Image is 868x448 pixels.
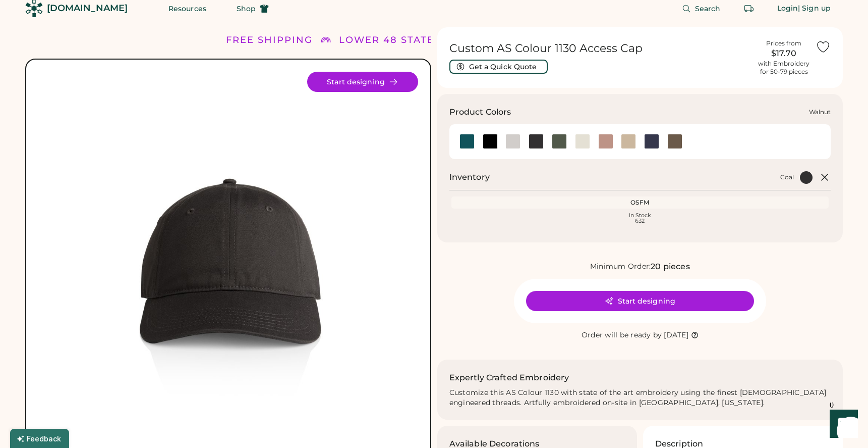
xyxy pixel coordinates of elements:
[307,72,418,92] button: Start designing
[449,171,490,183] h2: Inventory
[449,41,753,56] h1: Custom AS Colour 1130 Access Cap
[590,262,651,272] div: Minimum Order:
[449,106,511,118] h3: Product Colors
[695,5,721,12] span: Search
[766,39,801,47] div: Prices from
[798,4,831,14] div: | Sign up
[449,388,831,408] div: Customize this AS Colour 1130 with state of the art embroidery using the finest [DEMOGRAPHIC_DATA...
[453,213,827,224] div: In Stock 632
[237,5,256,12] span: Shop
[820,403,863,446] iframe: Front Chat
[582,330,662,340] div: Order will be ready by
[777,4,798,14] div: Login
[758,47,809,60] div: $17.70
[47,2,128,15] div: [DOMAIN_NAME]
[226,33,313,47] div: FREE SHIPPING
[449,372,569,384] h2: Expertly Crafted Embroidery
[453,198,827,207] div: OSFM
[339,33,441,47] div: LOWER 48 STATES
[526,291,754,311] button: Start designing
[758,60,809,76] div: with Embroidery for 50-79 pieces
[651,261,689,273] div: 20 pieces
[449,60,548,74] button: Get a Quick Quote
[780,173,794,181] div: Coal
[809,108,831,116] div: Walnut
[664,330,688,340] div: [DATE]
